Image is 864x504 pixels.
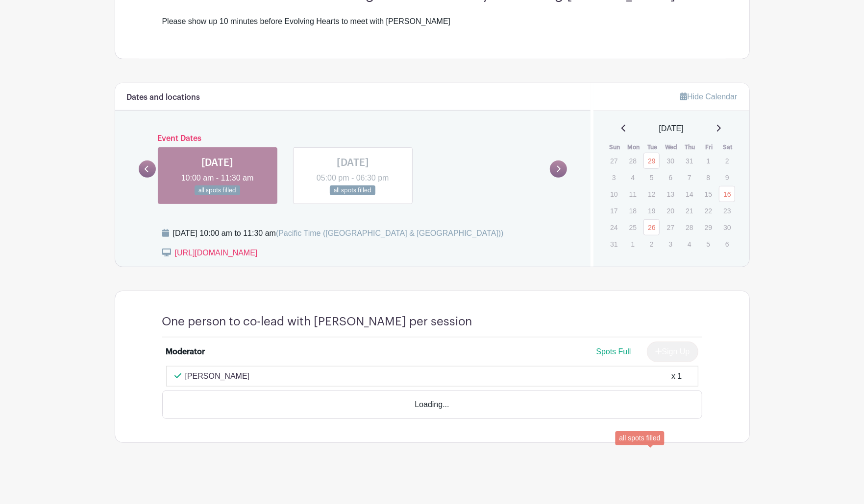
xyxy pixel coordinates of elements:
p: 14 [681,186,697,202]
p: 1 [700,153,716,168]
p: 20 [663,203,679,218]
div: x 1 [671,370,682,382]
p: [PERSON_NAME] [185,370,250,382]
p: 31 [681,153,697,168]
p: 17 [606,203,622,218]
p: 30 [663,153,679,168]
p: 5 [643,170,660,185]
p: 5 [700,236,716,252]
p: 25 [625,220,641,235]
a: 16 [719,186,735,202]
div: Loading... [162,390,702,419]
h4: One person to co-lead with [PERSON_NAME] per session [162,315,472,329]
th: Tue [643,142,662,152]
p: 27 [606,153,622,168]
div: Please show up 10 minutes before Evolving Hearts to meet with [PERSON_NAME] [162,16,702,27]
p: 6 [663,170,679,185]
span: [DATE] [659,123,684,135]
th: Fri [700,142,719,152]
div: Moderator [166,346,205,358]
p: 28 [625,153,641,168]
div: all spots filled [616,431,665,445]
p: 28 [681,220,697,235]
th: Sat [718,142,738,152]
p: 23 [719,203,735,218]
p: 22 [700,203,716,218]
p: 21 [681,203,697,218]
h6: Dates and locations [127,93,200,102]
p: 29 [700,220,716,235]
p: 6 [719,236,735,252]
a: 26 [643,219,660,235]
p: 30 [719,220,735,235]
h6: Event Dates [156,134,550,143]
p: 27 [663,220,679,235]
p: 2 [643,236,660,252]
p: 31 [606,236,622,252]
th: Mon [624,142,643,152]
th: Sun [605,142,624,152]
p: 18 [625,203,641,218]
p: 15 [700,186,716,202]
p: 19 [643,203,660,218]
span: Spots Full [596,347,631,356]
p: 4 [681,236,697,252]
p: 24 [606,220,622,235]
p: 8 [700,170,716,185]
div: [DATE] 10:00 am to 11:30 am [173,228,504,239]
p: 4 [625,170,641,185]
a: [URL][DOMAIN_NAME] [175,249,258,257]
p: 1 [625,236,641,252]
p: 7 [681,170,697,185]
p: 3 [606,170,622,185]
th: Wed [662,142,681,152]
a: Hide Calendar [680,92,737,101]
span: (Pacific Time ([GEOGRAPHIC_DATA] & [GEOGRAPHIC_DATA])) [276,229,504,237]
p: 2 [719,153,735,168]
p: 10 [606,186,622,202]
p: 13 [663,186,679,202]
p: 9 [719,170,735,185]
p: 11 [625,186,641,202]
th: Thu [681,142,700,152]
p: 12 [643,186,660,202]
a: 29 [643,153,660,169]
p: 3 [663,236,679,252]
